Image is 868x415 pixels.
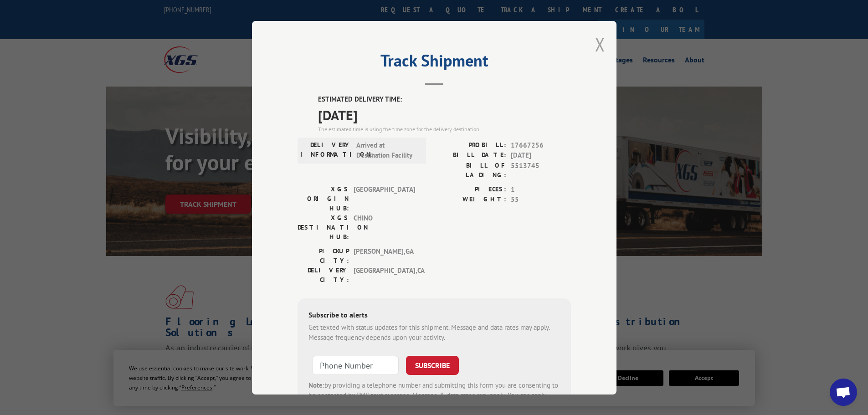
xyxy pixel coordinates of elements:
[308,322,560,343] div: Get texted with status updates for this shipment. Message and data rates may apply. Message frequ...
[511,150,571,161] span: [DATE]
[354,213,415,241] span: CHINO
[308,380,560,411] div: by providing a telephone number and submitting this form you are consenting to be contacted by SM...
[298,213,349,241] label: XGS DESTINATION HUB:
[356,140,418,160] span: Arrived at Destination Facility
[434,195,506,205] label: WEIGHT:
[308,309,560,322] div: Subscribe to alerts
[830,379,857,406] div: Open chat
[354,246,415,265] span: [PERSON_NAME] , GA
[354,265,415,284] span: [GEOGRAPHIC_DATA] , CA
[298,265,349,284] label: DELIVERY CITY:
[511,184,571,195] span: 1
[298,184,349,213] label: XGS ORIGIN HUB:
[318,104,571,125] span: [DATE]
[318,94,571,105] label: ESTIMATED DELIVERY TIME:
[434,184,506,195] label: PIECES:
[298,54,571,72] h2: Track Shipment
[354,184,415,213] span: [GEOGRAPHIC_DATA]
[434,140,506,150] label: PROBILL:
[318,125,571,133] div: The estimated time is using the time zone for the delivery destination.
[312,355,399,374] input: Phone Number
[406,355,459,374] button: SUBSCRIBE
[511,160,571,179] span: 5513745
[434,150,506,161] label: BILL DATE:
[308,380,324,389] strong: Note:
[511,195,571,205] span: 55
[300,140,352,160] label: DELIVERY INFORMATION:
[298,246,349,265] label: PICKUP CITY:
[434,160,506,179] label: BILL OF LADING:
[595,32,605,56] button: Close modal
[511,140,571,150] span: 17667256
